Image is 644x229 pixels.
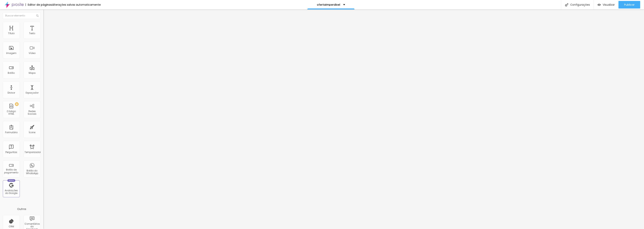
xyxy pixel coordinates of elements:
[17,207,26,211] font: Outros
[624,3,635,7] font: Publicar
[28,3,52,7] font: Editor de páginas
[317,3,340,7] font: ofertaImperdivel
[5,151,17,154] font: Perguntas
[29,71,35,75] font: Mapa
[43,9,644,229] iframe: Editor
[5,131,18,134] font: Formulário
[594,1,619,8] button: Visualizar
[5,189,18,195] font: Avaliações do Google
[4,168,18,174] font: Botão de pagamento
[29,131,35,134] font: Ícone
[598,3,601,6] img: view-1.svg
[6,51,16,55] font: Imagem
[9,179,14,182] font: Novo
[28,110,36,115] font: Redes Sociais
[29,51,35,55] font: Vídeo
[7,110,16,115] font: Código HTML
[619,1,640,8] button: Publicar
[26,91,38,94] font: Espaçador
[26,169,38,175] font: Botão do WhatsApp
[8,71,15,75] font: Botão
[29,32,35,35] font: Texto
[603,3,615,7] font: Visualizar
[9,225,14,228] font: CRM
[8,91,15,94] font: Divisor
[570,3,590,7] font: Configurações
[565,3,568,6] img: Ícone
[36,15,38,17] img: Ícone
[52,3,101,7] font: Alterações salvas automaticamente
[25,151,41,154] font: Temporizador
[3,12,41,19] input: Buscar elemento
[8,32,15,35] font: Título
